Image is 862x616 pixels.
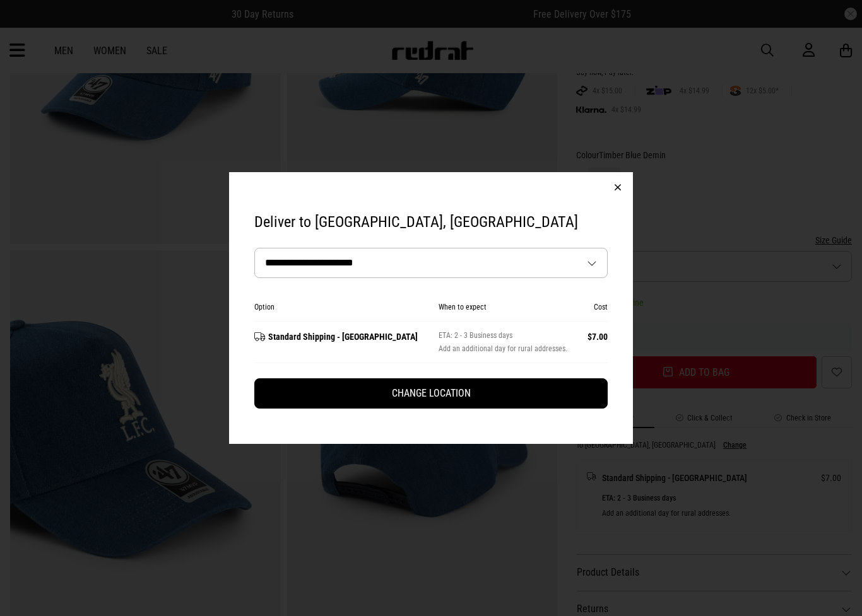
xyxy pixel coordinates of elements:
select: Select Location [255,248,607,277]
th: When to expect [439,293,567,322]
td: Standard Shipping - [GEOGRAPHIC_DATA] [254,322,439,363]
h3: Deliver to [GEOGRAPHIC_DATA], [GEOGRAPHIC_DATA] [254,212,608,233]
td: ETA: 2 - 3 Business days Add an additional day for rural addresses. [439,322,567,363]
td: $7.00 [567,322,608,363]
button: Change Location [254,378,608,409]
th: Cost [567,293,608,322]
th: Option [254,293,439,322]
button: Open LiveChat chat widget [10,5,48,43]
